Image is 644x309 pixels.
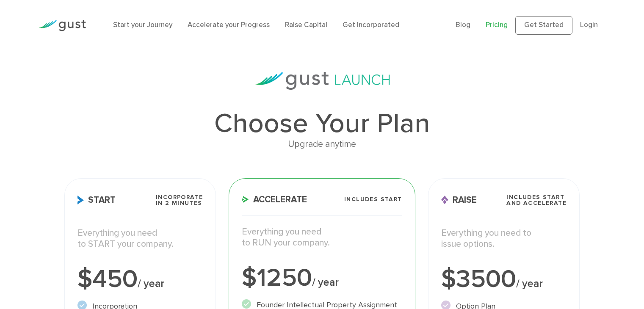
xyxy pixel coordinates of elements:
[516,277,543,290] span: / year
[515,16,572,35] a: Get Started
[506,194,567,206] span: Includes START and ACCELERATE
[64,137,580,152] div: Upgrade anytime
[242,195,307,204] span: Accelerate
[242,196,249,203] img: Accelerate Icon
[39,20,86,31] img: Gust Logo
[312,276,339,289] span: / year
[77,267,203,292] div: $450
[441,267,567,292] div: $3500
[580,21,598,29] a: Login
[242,265,402,291] div: $1250
[344,196,402,202] span: Includes START
[441,228,567,250] p: Everything you need to issue options.
[242,226,402,249] p: Everything you need to RUN your company.
[343,21,399,29] a: Get Incorporated
[138,277,164,290] span: / year
[456,21,470,29] a: Blog
[77,228,203,250] p: Everything you need to START your company.
[64,110,580,137] h1: Choose Your Plan
[254,72,390,90] img: gust-launch-logos.svg
[441,196,477,204] span: Raise
[77,196,84,204] img: Start Icon X2
[156,194,203,206] span: Incorporate in 2 Minutes
[285,21,327,29] a: Raise Capital
[77,196,116,204] span: Start
[441,196,448,204] img: Raise Icon
[486,21,508,29] a: Pricing
[113,21,172,29] a: Start your Journey
[188,21,270,29] a: Accelerate your Progress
